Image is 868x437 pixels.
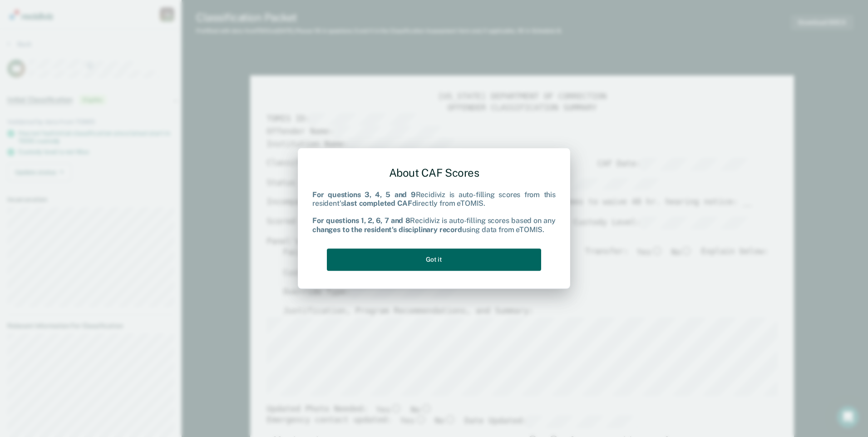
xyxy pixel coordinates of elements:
button: Got it [327,248,541,271]
b: last completed CAF [344,199,412,208]
div: About CAF Scores [312,159,556,187]
b: For questions 1, 2, 6, 7 and 8 [312,217,410,225]
b: For questions 3, 4, 5 and 9 [312,190,416,199]
div: Recidiviz is auto-filling scores from this resident's directly from eTOMIS. Recidiviz is auto-fil... [312,190,556,234]
b: changes to the resident's disciplinary record [312,225,462,234]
